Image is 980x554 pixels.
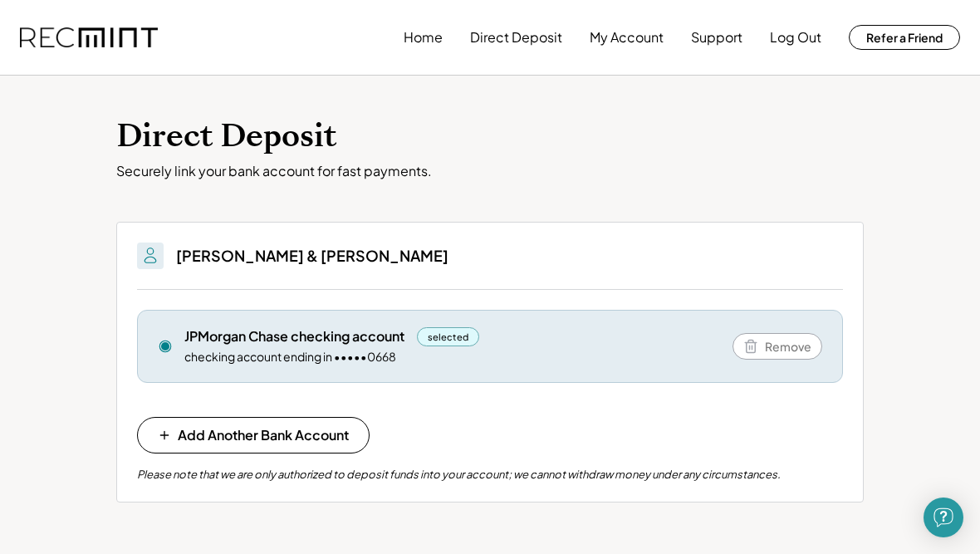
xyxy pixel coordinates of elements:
div: checking account ending in •••••0668 [184,349,396,365]
button: My Account [590,21,664,54]
img: People.svg [140,246,160,266]
button: Home [404,21,443,54]
button: Log Out [770,21,821,54]
div: Please note that we are only authorized to deposit funds into your account; we cannot withdraw mo... [137,467,781,482]
img: recmint-logotype%403x.png [20,27,158,48]
div: Securely link your bank account for fast payments. [116,163,864,180]
h3: [PERSON_NAME] & [PERSON_NAME] [176,246,448,265]
span: Add Another Bank Account [178,429,349,442]
span: Remove [765,341,811,352]
div: selected [417,327,479,346]
div: JPMorgan Chase checking account [184,327,404,346]
button: Add Another Bank Account [137,417,370,453]
h1: Direct Deposit [116,117,864,156]
button: Refer a Friend [849,25,960,50]
div: Open Intercom Messenger [924,498,963,537]
button: Remove [733,333,822,360]
button: Direct Deposit [470,21,562,54]
button: Support [691,21,742,54]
